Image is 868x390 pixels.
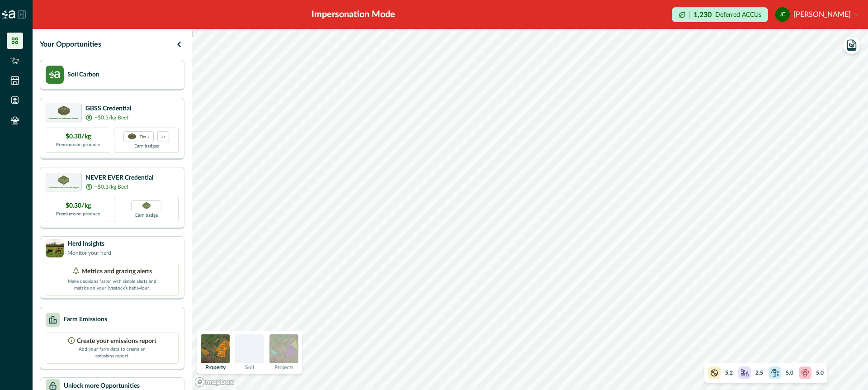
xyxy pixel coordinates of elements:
[245,365,254,370] p: Soil
[66,201,91,211] p: $0.30/kg
[786,369,793,377] p: 5.0
[755,369,763,377] p: 2.5
[94,114,128,122] p: +$0.3/kg Beef
[58,106,70,115] img: certification logo
[269,334,298,363] img: projects preview
[142,202,151,209] img: Greenham NEVER EVER certification badge
[56,211,100,218] p: Premiums on produce
[2,10,15,19] img: Logo
[816,369,824,377] p: 5.0
[134,142,159,150] p: Earn badges
[64,315,107,324] p: Farm Emissions
[274,365,293,370] p: Projects
[161,133,165,139] p: 1+
[135,211,158,219] p: Earn badge
[85,104,131,114] p: GBSS Credential
[67,276,157,292] p: Make decisions faster with simple alerts and metrics on your livestock’s behaviour.
[85,173,153,183] p: NEVER EVER Credential
[81,267,152,276] p: Metrics and grazing alerts
[56,142,100,148] p: Premiums on produce
[58,176,70,185] img: certification logo
[128,133,136,140] img: certification logo
[205,365,226,370] p: Property
[94,183,128,191] p: +$0.3/kg Beef
[67,239,111,249] p: Herd Insights
[194,377,234,387] a: Mapbox logo
[49,187,79,189] p: Greenham NEVER EVER Beef Program
[201,334,230,363] img: property preview
[77,337,156,346] p: Create your emissions report
[78,346,146,360] p: Add your farm data to create an emissions report.
[140,133,149,139] p: Tier 1
[40,39,101,50] p: Your Opportunities
[49,118,78,119] p: Greenham Beef Sustainability Standard
[67,249,111,257] p: Monitor your herd
[693,11,712,19] p: 1,230
[775,4,859,25] button: justin costello[PERSON_NAME]
[157,131,169,142] div: more credentials avaialble
[715,11,761,18] p: Deferred ACCUs
[725,369,733,377] p: 5.2
[66,132,91,142] p: $0.30/kg
[67,70,99,80] p: Soil Carbon
[311,8,395,21] div: Impersonation Mode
